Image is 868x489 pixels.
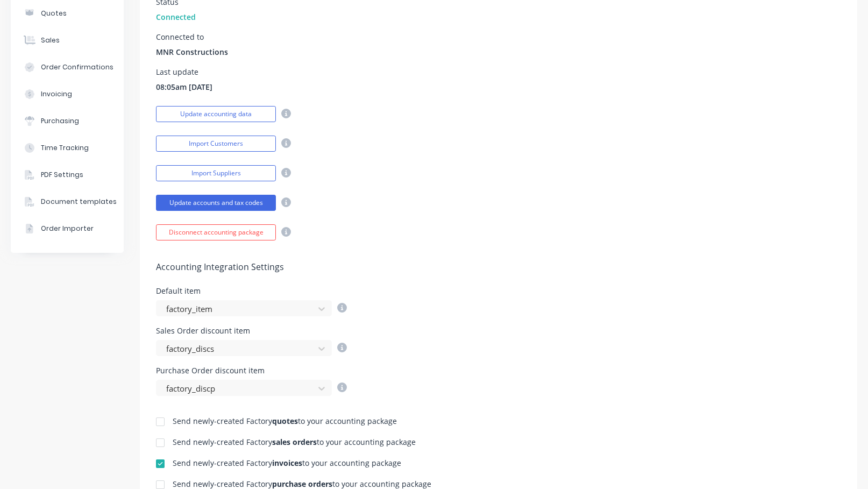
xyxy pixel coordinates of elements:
div: Sales Order discount item [156,327,347,335]
div: Invoicing [41,89,72,99]
button: Disconnect accounting package [156,224,276,240]
button: Invoicing [11,81,124,108]
div: Purchase Order discount item [156,367,347,374]
button: Order Importer [11,215,124,242]
button: Import Suppliers [156,165,276,181]
button: Order Confirmations [11,54,124,81]
div: Quotes [41,9,67,18]
div: Send newly-created Factory to your accounting package [173,438,416,446]
button: Sales [11,27,124,54]
div: Default item [156,287,347,295]
div: Purchasing [41,116,79,126]
div: Send newly-created Factory to your accounting package [173,480,431,488]
div: Document templates [41,197,117,207]
b: quotes [272,416,298,426]
div: Send newly-created Factory to your accounting package [173,417,397,425]
button: Document templates [11,188,124,215]
div: Send newly-created Factory to your accounting package [173,459,401,467]
h5: Accounting Integration Settings [156,262,841,272]
div: Time Tracking [41,143,89,153]
div: Order Importer [41,224,94,233]
b: sales orders [272,437,317,447]
div: Order Confirmations [41,62,113,72]
b: invoices [272,458,302,468]
div: Sales [41,36,60,45]
span: 08:05am [DATE] [156,81,212,93]
button: Update accounts and tax codes [156,195,276,211]
div: PDF Settings [41,170,83,180]
button: Import Customers [156,136,276,152]
span: MNR Constructions [156,46,228,58]
b: purchase orders [272,479,332,489]
div: Last update [156,68,212,76]
button: Update accounting data [156,106,276,122]
div: Connected to [156,33,228,41]
button: Time Tracking [11,134,124,161]
button: Purchasing [11,108,124,134]
button: PDF Settings [11,161,124,188]
span: Connected [156,11,196,23]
